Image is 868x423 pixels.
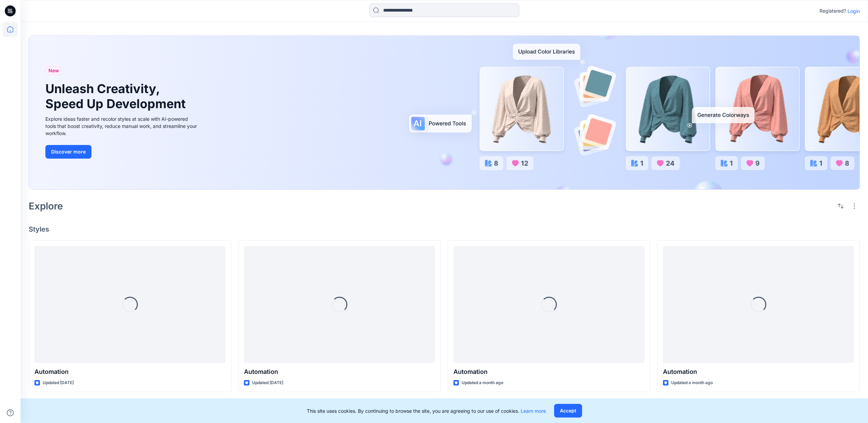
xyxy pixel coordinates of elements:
h2: Explore [29,201,63,211]
a: Discover more [45,145,199,159]
button: Accept [554,404,582,418]
button: Discover more [45,145,91,159]
p: Login [848,8,860,15]
p: Automation [244,367,435,377]
p: Registered? [820,7,846,15]
p: Automation [453,367,645,377]
p: Automation [34,367,226,377]
a: Learn more [521,408,546,414]
p: This site uses cookies. By continuing to browse the site, you are agreeing to our use of cookies. [307,407,546,414]
p: Updated [DATE] [252,379,283,386]
div: Explore ideas faster and recolor styles at scale with AI-powered tools that boost creativity, red... [45,115,199,137]
span: New [48,67,59,75]
p: Updated a month ago [462,379,503,386]
h1: Unleash Creativity, Speed Up Development [45,82,189,111]
p: Automation [663,367,854,377]
p: Updated [DATE] [43,379,74,386]
p: Updated a month ago [671,379,713,386]
h4: Styles [29,225,860,233]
